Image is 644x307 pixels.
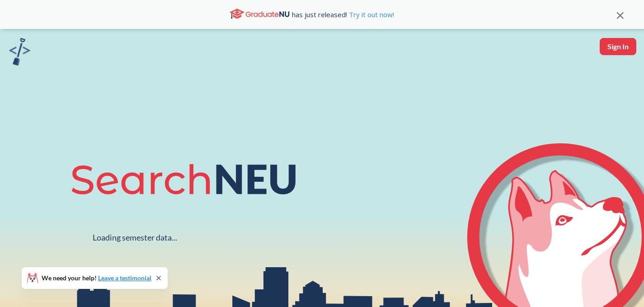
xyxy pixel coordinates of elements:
[42,275,151,281] span: We need your help!
[98,274,151,282] a: Leave a testimonial
[93,232,177,243] div: Loading semester data...
[600,38,636,55] button: Sign In
[347,10,394,19] a: Try it out now!
[9,38,30,68] a: sandbox logo
[9,38,30,66] img: sandbox logo
[292,9,394,19] span: has just released!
